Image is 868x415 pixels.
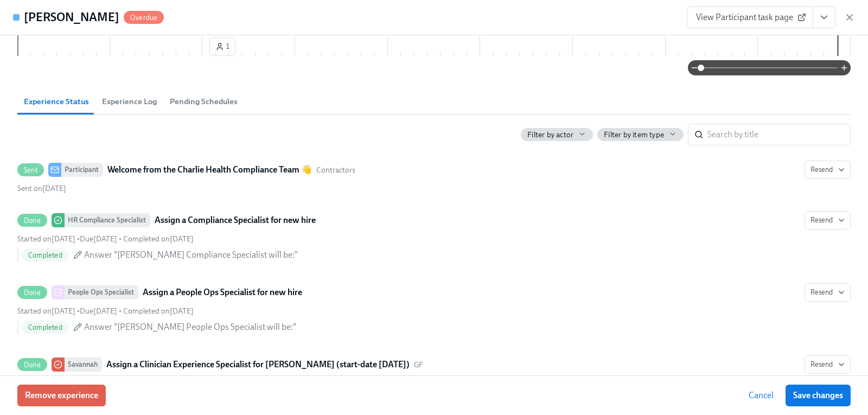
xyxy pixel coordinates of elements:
span: Friday, August 15th 2025, 9:00 am [80,307,117,316]
div: HR Compliance Specialist [65,213,150,227]
span: Thursday, August 14th 2025, 12:11 pm [17,234,75,244]
button: Filter by item type [597,128,684,141]
button: Cancel [741,385,781,406]
div: Savannah [65,357,102,372]
span: Answer "[PERSON_NAME] People Ops Specialist will be:" [84,321,296,333]
span: Sent [17,166,44,174]
span: Thursday, August 14th 2025, 12:14 pm [123,307,194,316]
span: Resend [810,215,845,226]
button: Filter by actor [521,128,593,141]
span: Thursday, August 14th 2025, 12:11 pm [17,307,75,316]
button: DoneHR Compliance SpecialistAssign a Compliance Specialist for new hireStarted on[DATE] •Due[DATE... [805,211,851,229]
span: Resend [810,287,845,298]
strong: Assign a People Ops Specialist for new hire [143,286,302,299]
strong: Assign a Compliance Specialist for new hire [155,214,316,227]
span: 1 [215,41,229,52]
span: Experience Log [102,95,157,108]
span: Filter by item type [604,130,664,140]
span: View Participant task page [696,12,804,23]
strong: Welcome from the Charlie Health Compliance Team 👋 [107,163,312,176]
div: Participant [61,163,103,177]
button: View task page [813,7,835,28]
span: Completed [22,251,69,259]
span: Thursday, August 14th 2025, 12:11 pm [17,184,66,193]
span: Resend [810,164,845,175]
span: Pending Schedules [170,95,238,108]
div: People Ops Specialist [65,285,138,299]
button: DoneSavannahAssign a Clinician Experience Specialist for [PERSON_NAME] (start-date [DATE])GFStart... [805,355,851,374]
span: Experience Status [24,95,89,108]
span: Resend [810,359,845,370]
span: Save changes [793,390,843,401]
span: Filter by actor [527,130,573,140]
span: Done [17,289,47,297]
span: Completed [22,323,69,331]
span: Done [17,361,47,369]
span: This task uses the "GF" audience [414,360,423,370]
span: Thursday, August 14th 2025, 1:03 pm [123,234,194,244]
h4: [PERSON_NAME] [24,9,119,25]
a: View Participant task page [687,7,813,28]
input: Search by title [707,124,851,145]
button: Save changes [786,385,851,406]
span: Answer "[PERSON_NAME] Compliance Specialist will be:" [84,249,298,261]
span: This message uses the "Contractors" audience [316,165,355,175]
strong: Assign a Clinician Experience Specialist for [PERSON_NAME] (start-date [DATE]) [106,358,410,371]
button: SentParticipantWelcome from the Charlie Health Compliance Team 👋ContractorsSent on[DATE] [805,161,851,179]
span: Cancel [749,390,774,401]
div: • • [17,306,194,316]
span: Done [17,216,47,225]
button: Remove experience [17,385,106,406]
button: DonePeople Ops SpecialistAssign a People Ops Specialist for new hireStarted on[DATE] •Due[DATE] •... [805,283,851,302]
span: Overdue [124,14,164,22]
button: 1 [209,37,235,56]
span: Friday, August 15th 2025, 9:00 am [80,234,117,244]
div: • • [17,234,194,244]
span: Remove experience [25,390,98,401]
